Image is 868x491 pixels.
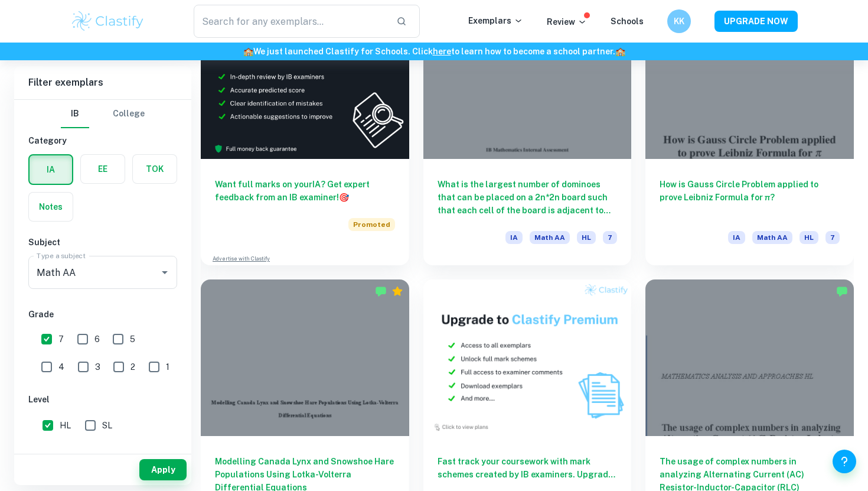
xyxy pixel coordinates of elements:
button: TOK [133,155,177,183]
span: Math AA [530,231,570,244]
span: 7 [58,333,64,346]
button: Apply [139,459,187,480]
span: 🎯 [339,193,349,202]
span: Promoted [348,218,395,231]
span: 7 [603,231,617,244]
span: HL [800,231,818,244]
span: 2 [130,360,135,373]
button: Help and Feedback [833,450,856,473]
a: Want full marks on yourIA? Get expert feedback from an IB examiner!PromotedAdvertise with Clastify [201,3,409,265]
button: Notes [29,193,73,221]
a: What is the largest number of dominoes that can be placed on a 2n*2n board such that each cell of... [423,3,632,265]
span: 🏫 [243,47,253,56]
button: KK [667,9,691,33]
h6: Fast track your coursework with mark schemes created by IB examiners. Upgrade now [438,455,618,481]
a: Advertise with Clastify [213,255,270,263]
img: Marked [836,285,848,297]
span: 3 [95,360,100,373]
a: Schools [611,17,644,26]
button: UPGRADE NOW [714,11,798,32]
span: 5 [130,333,135,346]
p: Exemplars [468,14,523,27]
span: IA [728,231,745,244]
label: Type a subject [37,251,86,261]
input: Search for any exemplars... [194,5,387,38]
h6: KK [673,15,686,28]
span: 1 [166,360,169,373]
button: IB [61,100,89,128]
a: How is Gauss Circle Problem applied to prove Leibniz Formula for π?IAMath AAHL7 [645,3,854,265]
span: SL [102,419,112,432]
img: Clastify logo [70,9,145,33]
div: Premium [391,285,403,297]
span: 7 [825,231,840,244]
h6: Subject [28,236,177,249]
span: 🏫 [615,47,625,56]
button: Open [156,264,173,281]
h6: Filter exemplars [14,66,191,99]
h6: Level [28,393,177,406]
h6: Grade [28,308,177,321]
button: College [113,100,145,128]
h6: What is the largest number of dominoes that can be placed on a 2n*2n board such that each cell of... [438,178,618,217]
span: HL [60,419,71,432]
a: here [433,47,451,56]
p: Review [547,15,587,28]
img: Thumbnail [423,279,632,435]
img: Thumbnail [201,3,409,159]
h6: Category [28,134,177,147]
img: Marked [375,285,387,297]
span: IA [505,231,523,244]
span: HL [577,231,596,244]
button: EE [81,155,125,183]
span: Math AA [752,231,792,244]
span: 4 [58,360,64,373]
span: 6 [94,333,100,346]
h6: How is Gauss Circle Problem applied to prove Leibniz Formula for π? [660,178,840,217]
h6: We just launched Clastify for Schools. Click to learn how to become a school partner. [2,45,866,58]
h6: Want full marks on your IA ? Get expert feedback from an IB examiner! [215,178,395,204]
button: IA [30,155,72,184]
div: Filter type choice [61,100,145,128]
